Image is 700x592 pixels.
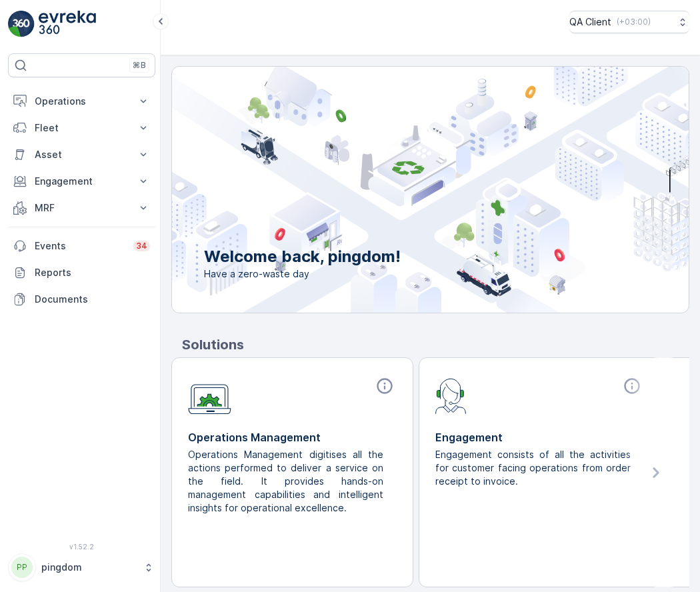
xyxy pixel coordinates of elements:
p: 34 [136,241,147,251]
button: MRF [8,195,155,221]
p: QA Client [569,15,611,29]
p: Engagement [435,429,644,445]
p: MRF [35,201,129,215]
a: Documents [8,286,155,313]
p: Engagement consists of all the activities for customer facing operations from order receipt to in... [435,448,633,488]
div: PP [11,557,33,578]
img: module-icon [435,377,467,414]
p: Documents [35,293,150,306]
p: pingdom [41,561,137,574]
img: city illustration [112,67,689,313]
a: Reports [8,259,155,286]
p: Fleet [35,121,129,135]
p: Events [35,239,125,253]
button: Operations [8,88,155,115]
p: Solutions [182,335,689,355]
button: PPpingdom [8,553,155,581]
button: Asset [8,141,155,168]
p: Engagement [35,175,129,188]
p: Reports [35,266,150,279]
p: Operations Management digitises all the actions performed to deliver a service on the field. It p... [188,448,386,515]
img: module-icon [188,377,231,415]
button: QA Client(+03:00) [569,11,689,33]
p: Welcome back, pingdom! [204,246,401,267]
a: Events34 [8,233,155,259]
button: Engagement [8,168,155,195]
p: ( +03:00 ) [617,17,651,27]
img: logo_light-DOdMpM7g.png [39,11,96,37]
p: Operations Management [188,429,397,445]
p: Operations [35,95,129,108]
p: Asset [35,148,129,161]
button: Fleet [8,115,155,141]
span: Have a zero-waste day [204,267,401,281]
span: v 1.52.2 [8,543,155,551]
p: ⌘B [133,60,146,71]
img: logo [8,11,35,37]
